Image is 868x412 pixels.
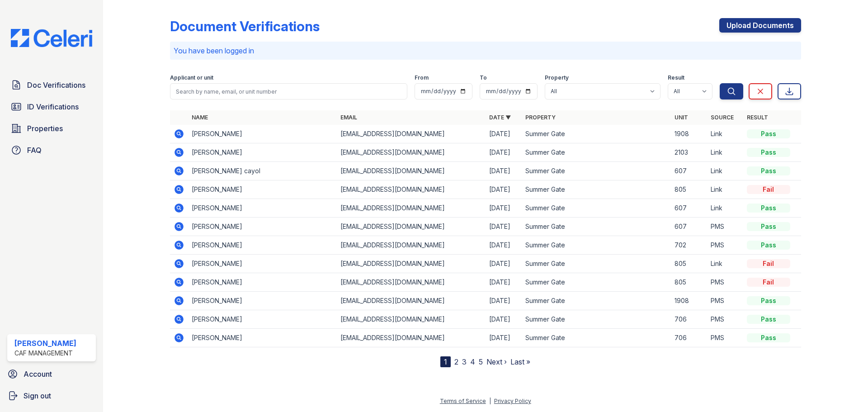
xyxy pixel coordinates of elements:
[494,398,531,404] a: Privacy Policy
[747,204,790,213] div: Pass
[486,236,522,255] td: [DATE]
[671,273,707,292] td: 805
[522,273,670,292] td: Summer Gate
[188,236,337,255] td: [PERSON_NAME]
[486,218,522,236] td: [DATE]
[486,125,522,143] td: [DATE]
[489,114,511,121] a: Date ▼
[174,45,797,56] p: You have been logged in
[337,125,486,143] td: [EMAIL_ADDRESS][DOMAIN_NAME]
[486,180,522,199] td: [DATE]
[337,255,486,273] td: [EMAIL_ADDRESS][DOMAIN_NAME]
[747,333,790,342] div: Pass
[4,387,99,405] a: Sign out
[707,125,743,143] td: Link
[188,310,337,329] td: [PERSON_NAME]
[522,162,670,180] td: Summer Gate
[440,356,451,367] div: 1
[486,162,522,180] td: [DATE]
[671,125,707,143] td: 1908
[747,148,790,157] div: Pass
[522,143,670,162] td: Summer Gate
[522,218,670,236] td: Summer Gate
[675,114,688,121] a: Unit
[747,241,790,250] div: Pass
[486,255,522,273] td: [DATE]
[337,329,486,347] td: [EMAIL_ADDRESS][DOMAIN_NAME]
[671,255,707,273] td: 805
[24,390,51,401] span: Sign out
[747,296,790,305] div: Pass
[27,80,85,90] span: Doc Verifications
[188,180,337,199] td: [PERSON_NAME]
[545,74,569,81] label: Property
[337,143,486,162] td: [EMAIL_ADDRESS][DOMAIN_NAME]
[7,98,96,116] a: ID Verifications
[24,369,52,379] span: Account
[337,310,486,329] td: [EMAIL_ADDRESS][DOMAIN_NAME]
[27,123,63,134] span: Properties
[188,199,337,218] td: [PERSON_NAME]
[27,101,79,112] span: ID Verifications
[707,329,743,347] td: PMS
[337,236,486,255] td: [EMAIL_ADDRESS][DOMAIN_NAME]
[14,349,76,358] div: CAF Management
[340,114,357,121] a: Email
[522,292,670,310] td: Summer Gate
[188,273,337,292] td: [PERSON_NAME]
[747,259,790,268] div: Fail
[671,310,707,329] td: 706
[707,218,743,236] td: PMS
[671,162,707,180] td: 607
[707,273,743,292] td: PMS
[337,180,486,199] td: [EMAIL_ADDRESS][DOMAIN_NAME]
[510,357,530,366] a: Last »
[462,357,467,366] a: 3
[747,166,790,175] div: Pass
[711,114,734,121] a: Source
[486,357,507,366] a: Next ›
[4,365,99,383] a: Account
[671,218,707,236] td: 607
[747,315,790,324] div: Pass
[486,199,522,218] td: [DATE]
[668,74,684,81] label: Result
[707,143,743,162] td: Link
[188,329,337,347] td: [PERSON_NAME]
[454,357,458,366] a: 2
[188,255,337,273] td: [PERSON_NAME]
[719,18,801,33] a: Upload Documents
[486,143,522,162] td: [DATE]
[188,143,337,162] td: [PERSON_NAME]
[522,310,670,329] td: Summer Gate
[7,119,96,137] a: Properties
[522,236,670,255] td: Summer Gate
[707,180,743,199] td: Link
[440,398,486,404] a: Terms of Service
[415,74,429,81] label: From
[747,222,790,231] div: Pass
[522,125,670,143] td: Summer Gate
[188,218,337,236] td: [PERSON_NAME]
[489,398,491,404] div: |
[671,329,707,347] td: 706
[486,273,522,292] td: [DATE]
[480,74,487,81] label: To
[337,199,486,218] td: [EMAIL_ADDRESS][DOMAIN_NAME]
[747,185,790,194] div: Fail
[671,199,707,218] td: 607
[707,162,743,180] td: Link
[337,292,486,310] td: [EMAIL_ADDRESS][DOMAIN_NAME]
[522,180,670,199] td: Summer Gate
[170,83,407,99] input: Search by name, email, or unit number
[188,125,337,143] td: [PERSON_NAME]
[192,114,208,121] a: Name
[525,114,556,121] a: Property
[337,162,486,180] td: [EMAIL_ADDRESS][DOMAIN_NAME]
[671,292,707,310] td: 1908
[4,29,99,47] img: CE_Logo_Blue-a8612792a0a2168367f1c8372b55b34899dd931a85d93a1a3d3e32e68fde9ad4.png
[522,329,670,347] td: Summer Gate
[707,255,743,273] td: Link
[522,199,670,218] td: Summer Gate
[479,357,483,366] a: 5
